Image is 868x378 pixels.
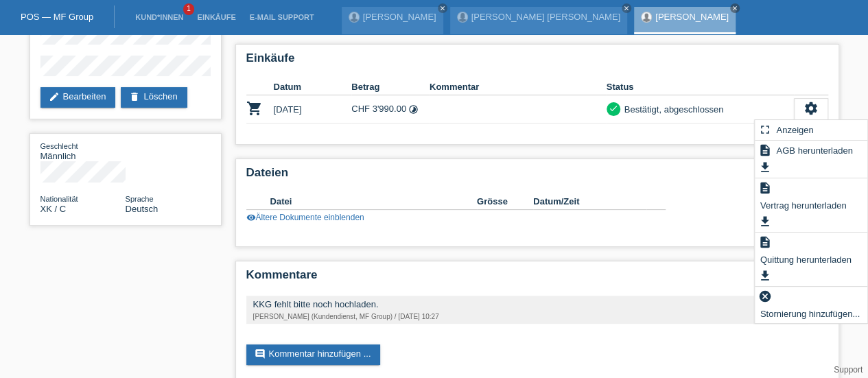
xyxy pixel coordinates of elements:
[804,101,819,116] i: settings
[40,141,126,161] div: Männlich
[477,193,533,210] th: Grösse
[408,104,419,115] i: Fixe Raten (24 Raten)
[363,12,436,22] a: [PERSON_NAME]
[834,365,863,375] a: Support
[609,104,618,113] i: check
[622,3,631,13] a: close
[121,87,187,108] a: deleteLöschen
[243,13,321,21] a: E-Mail Support
[620,102,724,117] div: Bestätigt, abgeschlossen
[253,299,801,309] div: KKG fehlt bitte noch hochladen.
[246,100,263,117] i: POSP00025828
[439,5,446,12] i: close
[246,344,381,365] a: commentKommentar hinzufügen ...
[758,143,772,157] i: description
[128,13,190,21] a: Kund*innen
[274,79,352,95] th: Datum
[183,3,194,15] span: 1
[730,3,740,13] a: close
[255,349,266,359] i: comment
[49,91,60,102] i: edit
[246,268,828,289] h2: Kommentare
[623,5,630,12] i: close
[438,3,447,13] a: close
[758,123,772,137] i: fullscreen
[351,95,430,123] td: CHF 3'990.00
[351,79,430,95] th: Betrag
[731,5,738,12] i: close
[246,166,828,187] h2: Dateien
[126,204,159,214] span: Deutsch
[471,12,620,22] a: [PERSON_NAME] [PERSON_NAME]
[129,91,140,102] i: delete
[246,51,828,72] h2: Einkäufe
[533,193,646,210] th: Datum/Zeit
[607,79,794,95] th: Status
[274,95,352,123] td: [DATE]
[270,193,477,210] th: Datei
[190,13,242,21] a: Einkäufe
[430,79,607,95] th: Kommentar
[40,87,116,108] a: editBearbeiten
[126,195,154,203] span: Sprache
[774,121,815,138] span: Anzeigen
[246,213,256,222] i: visibility
[655,12,729,22] a: [PERSON_NAME]
[21,12,93,22] a: POS — MF Group
[253,313,801,320] div: [PERSON_NAME] (Kundendienst, MF Group) / [DATE] 10:27
[40,204,67,214] span: Kosovo / C / 30.07.2007
[774,142,854,158] span: AGB herunterladen
[246,213,364,222] a: visibilityÄltere Dokumente einblenden
[40,142,78,150] span: Geschlecht
[40,195,78,203] span: Nationalität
